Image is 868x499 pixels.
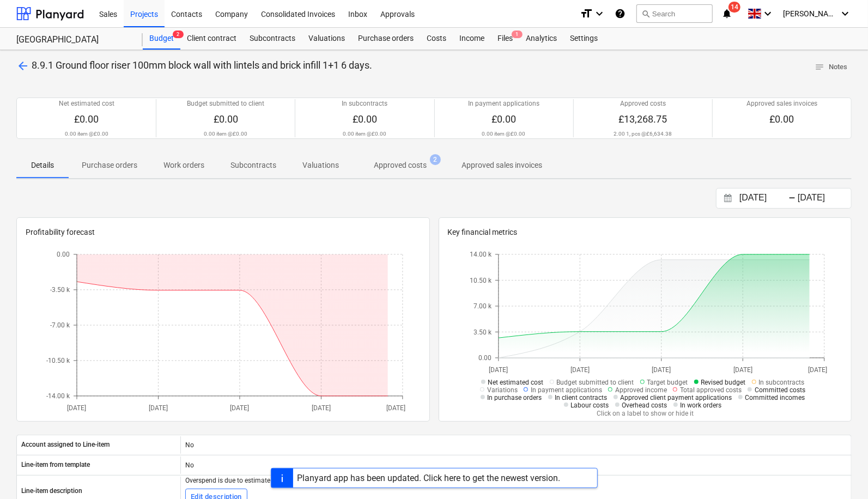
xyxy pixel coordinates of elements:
[733,366,752,374] tspan: [DATE]
[342,99,387,108] p: In subcontracts
[180,28,243,50] a: Client contract
[755,386,805,394] span: Committed costs
[531,386,602,394] span: In payment applications
[32,59,372,71] span: 8.9.1 Ground floor riser 100mm block wall with lintels and brick infill 1+1 6 days.
[487,386,518,394] span: Variations
[46,357,70,364] tspan: -10.50 k
[430,154,441,165] span: 2
[468,99,539,108] p: In payment applications
[745,394,805,401] span: Committed incomes
[302,160,339,171] p: Valuations
[474,328,492,336] tspan: 3.50 k
[815,61,847,74] span: Notes
[16,34,130,46] div: [GEOGRAPHIC_DATA]
[701,379,746,386] span: Revised budget
[512,31,523,38] span: 1
[746,99,817,108] p: Approved sales invoices
[343,130,386,137] p: 0.00 item @ £0.00
[163,160,204,171] p: Work orders
[143,28,180,50] a: Budget2
[21,460,90,470] p: Line-item from template
[788,195,796,202] div: -
[386,404,405,412] tspan: [DATE]
[214,113,238,125] span: £0.00
[448,227,843,238] p: Key financial metrics
[374,160,427,171] p: Approved costs
[302,28,351,50] a: Valuations
[312,404,331,412] tspan: [DATE]
[230,160,276,171] p: Subcontracts
[622,401,667,409] span: Overhead costs
[21,440,110,449] p: Account assigned to Line-item
[478,354,491,362] tspan: 0.00
[680,386,742,394] span: Total approved costs
[466,409,824,418] p: Click on a label to show or hide it
[491,28,519,50] a: Files1
[74,113,99,125] span: £0.00
[614,130,672,137] p: 2.00 1, pcs @ £6,634.38
[149,404,168,412] tspan: [DATE]
[737,191,793,206] input: Start Date
[557,379,634,386] span: Budget submitted to client
[615,386,667,394] span: Approved income
[453,28,491,50] a: Income
[143,28,180,50] div: Budget
[647,379,688,386] span: Target budget
[353,113,377,125] span: £0.00
[491,113,516,125] span: £0.00
[488,394,542,401] span: In purchase orders
[719,192,737,205] button: Interact with the calendar and add the check-in date for your trip.
[470,276,492,284] tspan: 10.50 k
[65,130,108,137] p: 0.00 item @ £0.00
[470,251,492,258] tspan: 14.00 k
[57,251,70,258] tspan: 0.00
[570,366,590,374] tspan: [DATE]
[491,28,519,50] div: Files
[555,394,608,401] span: In client contracts
[67,404,86,412] tspan: [DATE]
[618,113,667,125] span: £13,268.75
[810,59,852,76] button: Notes
[462,160,542,171] p: Approved sales invoices
[796,191,851,206] input: End Date
[298,473,561,483] div: Planyard app has been updated. Click here to get the newest version.
[180,436,851,454] div: No
[187,99,264,108] p: Budget submitted to client
[50,321,70,329] tspan: -7.00 k
[620,99,666,108] p: Approved costs
[621,394,732,401] span: Approved client payment applications
[769,113,794,125] span: £0.00
[815,62,824,72] span: notes
[243,28,302,50] a: Subcontracts
[489,366,508,374] tspan: [DATE]
[474,302,492,310] tspan: 7.00 k
[204,130,247,137] p: 0.00 item @ £0.00
[571,401,609,409] span: Labour costs
[351,28,420,50] a: Purchase orders
[482,130,526,137] p: 0.00 item @ £0.00
[82,160,137,171] p: Purchase orders
[420,28,453,50] a: Costs
[26,227,421,238] p: Profitability forecast
[173,31,184,38] span: 2
[21,486,82,496] p: Line-item description
[681,401,722,409] span: In work orders
[519,28,563,50] a: Analytics
[46,392,70,400] tspan: -14.00 k
[563,28,604,50] a: Settings
[29,160,56,171] p: Details
[16,59,29,72] span: arrow_back
[180,457,851,474] div: No
[230,404,249,412] tspan: [DATE]
[652,366,671,374] tspan: [DATE]
[59,99,114,108] p: Net estimated cost
[488,379,544,386] span: Net estimated cost
[808,366,827,374] tspan: [DATE]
